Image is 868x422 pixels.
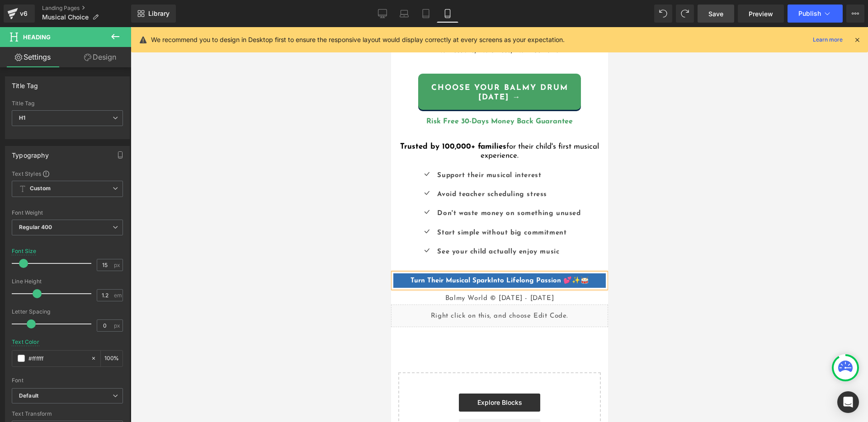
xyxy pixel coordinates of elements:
strong: Start simple without big commitment [46,202,175,209]
div: % [101,351,123,366]
a: Desktop [372,5,393,23]
button: More [846,5,864,23]
div: v6 [18,8,29,19]
a: Choose YOUR BALMY DRUM [DATE] → [27,47,190,83]
a: Learn more [809,34,846,45]
b: Custom [30,185,51,192]
b: Risk Free 30-Days Money Back Guarantee [35,91,182,98]
a: Explore Blocks [68,366,149,384]
div: Title Tag [12,100,123,107]
font: for their child's first musical experience. [90,116,208,132]
a: Mobile [437,5,458,23]
span: px [114,262,122,268]
b: H1 [19,114,25,121]
a: Tablet [415,5,437,23]
a: v6 [4,5,35,23]
a: Design [67,47,133,67]
a: Laptop [393,5,415,23]
span: Heading [23,33,51,41]
div: Font [12,377,123,384]
input: Color [28,353,86,363]
strong: Support their musical interest [46,145,150,152]
p: We recommend you to design in Desktop first to ensure the responsive layout would display correct... [151,35,565,45]
b: Avoid teacher scheduling stress [46,164,156,171]
div: Title Tag [12,77,38,89]
a: New Library [131,5,176,23]
b: Into Lifelong Passion 💕✨🥁 [100,250,198,257]
div: Open Intercom Messenger [837,391,859,413]
div: Letter Spacing [12,309,123,315]
a: Add Single Section [68,392,149,410]
span: Musical Choice [42,14,89,21]
div: Typography [12,146,49,159]
span: px [114,323,122,328]
span: em [114,292,122,298]
div: Text Styles [12,170,123,177]
div: Font Size [12,248,37,254]
button: Publish [788,5,843,23]
strong: See your child actually enjoy music [46,221,168,228]
div: Line Height [12,278,123,285]
button: Redo [676,5,694,23]
div: Font Weight [12,210,123,216]
div: Text Color [12,339,39,345]
b: Turn Their Musical Spark [19,250,100,257]
div: Text Transform [12,411,123,417]
button: Undo [654,5,672,23]
span: No Lessons, No Stress, No Frustration [45,19,172,27]
strong: Don't waste money on something unused [46,183,189,190]
a: Landing Pages [42,5,131,12]
span: Library [148,9,170,18]
span: Publish [798,10,821,17]
b: Regular 400 [19,224,52,230]
span: Save [708,9,723,19]
i: Default [19,392,38,400]
font: Trusted by 100,000+ families [9,116,115,123]
span: Preview [749,9,773,19]
a: Preview [738,5,784,23]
